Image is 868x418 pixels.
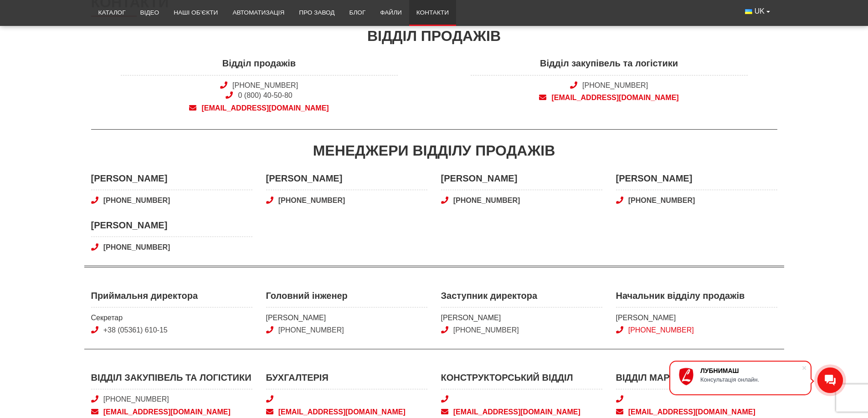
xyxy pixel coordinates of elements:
[91,407,252,417] a: [EMAIL_ADDRESS][DOMAIN_NAME]
[471,93,748,103] a: [EMAIL_ADDRESS][DOMAIN_NAME]
[266,407,427,417] a: [EMAIL_ADDRESS][DOMAIN_NAME]
[91,371,252,389] span: Відділ закупівель та логістики
[91,3,133,23] a: Каталог
[342,3,373,23] a: Блог
[471,57,748,75] span: Відділ закупівель та логістики
[755,6,765,16] span: UK
[91,313,252,323] span: Секретар
[441,371,602,389] span: Конструкторський відділ
[166,3,225,23] a: Наші об’єкти
[745,9,752,14] img: Українська
[91,196,252,206] a: [PHONE_NUMBER]
[91,242,252,252] a: [PHONE_NUMBER]
[409,3,456,23] a: Контакти
[91,219,252,237] span: [PERSON_NAME]
[441,172,602,190] span: [PERSON_NAME]
[700,376,801,383] div: Консультація онлайн.
[238,91,293,99] a: 0 (800) 40-50-80
[453,326,519,334] a: [PHONE_NUMBER]
[616,289,777,307] span: Начальник відділу продажів
[616,371,777,389] span: Відділ маркетингу
[121,57,398,75] span: Відділ продажів
[582,81,648,89] a: [PHONE_NUMBER]
[103,395,169,403] a: [PHONE_NUMBER]
[738,3,777,20] button: UK
[616,407,777,417] a: [EMAIL_ADDRESS][DOMAIN_NAME]
[373,3,409,23] a: Файли
[103,326,168,334] a: +38 (05361) 610-15
[266,289,427,307] span: Головний інженер
[616,313,777,323] span: [PERSON_NAME]
[232,81,298,89] a: [PHONE_NUMBER]
[441,289,602,307] span: Заступник директора
[91,172,252,190] span: [PERSON_NAME]
[700,367,801,374] div: ЛУБНИМАШ
[91,26,777,46] div: Відділ продажів
[266,196,427,206] a: [PHONE_NUMBER]
[133,3,167,23] a: Відео
[441,407,602,417] a: [EMAIL_ADDRESS][DOMAIN_NAME]
[91,141,777,161] div: Менеджери відділу продажів
[266,172,427,190] span: [PERSON_NAME]
[278,326,344,334] a: [PHONE_NUMBER]
[616,172,777,190] span: [PERSON_NAME]
[121,103,398,113] a: [EMAIL_ADDRESS][DOMAIN_NAME]
[292,3,342,23] a: Про завод
[91,289,252,307] span: Приймальня директора
[616,196,777,206] a: [PHONE_NUMBER]
[441,196,602,206] a: [PHONE_NUMBER]
[266,313,427,323] span: [PERSON_NAME]
[225,3,292,23] a: Автоматизація
[628,326,694,334] a: [PHONE_NUMBER]
[441,313,602,323] span: [PERSON_NAME]
[266,371,427,389] span: Бухгалтерія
